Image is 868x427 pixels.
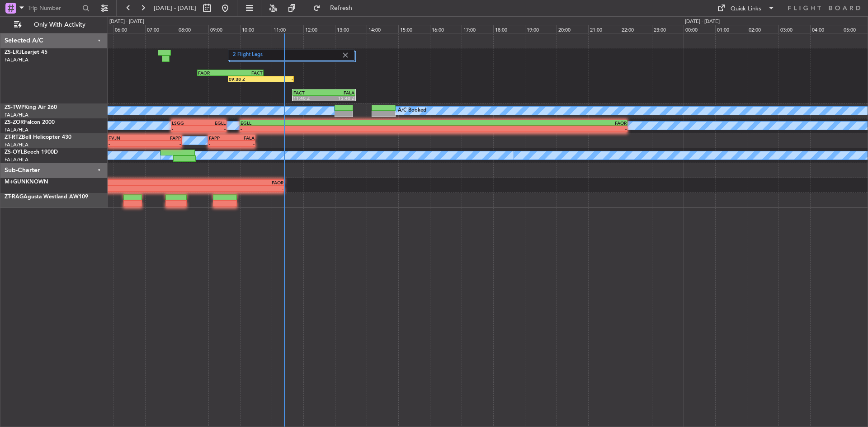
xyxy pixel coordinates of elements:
[747,25,778,33] div: 02:00
[198,120,226,126] div: EGLL
[525,25,557,33] div: 19:00
[145,25,177,33] div: 07:00
[810,25,842,33] div: 04:00
[272,25,303,33] div: 11:00
[5,194,88,200] a: ZT-RAGAgusta Westland AW109
[209,141,232,146] div: -
[684,25,715,33] div: 00:00
[715,25,747,33] div: 01:00
[231,70,263,75] div: FACT
[198,70,230,75] div: FAOR
[434,120,627,126] div: FAOR
[5,105,57,110] a: ZS-TWPKing Air 260
[620,25,651,33] div: 22:00
[430,25,462,33] div: 16:00
[731,5,761,14] div: Quick Links
[398,104,426,117] div: A/C Booked
[293,95,324,101] div: 11:40 Z
[231,135,255,141] div: FALA
[198,126,226,131] div: -
[145,135,181,141] div: FAPP
[231,141,255,146] div: -
[240,25,272,33] div: 10:00
[172,120,199,126] div: LSGG
[324,95,354,101] div: 13:40 Z
[434,126,627,131] div: -
[5,156,28,163] a: FALA/HLA
[367,25,398,33] div: 14:00
[108,141,145,146] div: -
[145,141,181,146] div: -
[172,126,199,131] div: -
[5,150,58,155] a: ZS-OYLBeech 1900D
[5,179,48,185] a: M+GUNKNOWN
[5,56,28,63] a: FALA/HLA
[5,120,24,125] span: ZS-ZOR
[209,135,232,141] div: FAPP
[5,150,24,155] span: ZS-OYL
[5,105,24,110] span: ZS-TWP
[241,120,434,126] div: EGLL
[5,179,17,185] span: M+G
[229,76,261,82] div: 09:38 Z
[778,25,810,33] div: 03:00
[398,25,430,33] div: 15:00
[233,52,341,59] label: 2 Flight Legs
[5,120,55,125] a: ZS-ZORFalcon 2000
[177,25,208,33] div: 08:00
[109,18,144,26] div: [DATE] - [DATE]
[5,112,28,118] a: FALA/HLA
[24,22,95,28] span: Only With Activity
[557,25,588,33] div: 20:00
[309,1,363,15] button: Refresh
[28,1,80,15] input: Trip Number
[322,5,360,11] span: Refresh
[303,25,335,33] div: 12:00
[113,25,145,33] div: 06:00
[685,18,720,26] div: [DATE] - [DATE]
[588,25,620,33] div: 21:00
[652,25,684,33] div: 23:00
[5,194,24,200] span: ZT-RAG
[324,90,354,95] div: FALA
[341,51,349,59] img: gray-close.svg
[5,135,71,140] a: ZT-RTZBell Helicopter 430
[154,4,196,12] span: [DATE] - [DATE]
[5,50,22,55] span: ZS-LRJ
[5,141,28,148] a: FALA/HLA
[462,25,493,33] div: 17:00
[712,1,779,15] button: Quick Links
[493,25,525,33] div: 18:00
[261,76,293,82] div: -
[108,135,145,141] div: FVJN
[335,25,367,33] div: 13:00
[10,18,98,32] button: Only With Activity
[208,25,240,33] div: 09:00
[241,126,434,131] div: -
[5,135,22,140] span: ZT-RTZ
[5,50,47,55] a: ZS-LRJLearjet 45
[5,127,28,133] a: FALA/HLA
[293,90,324,95] div: FACT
